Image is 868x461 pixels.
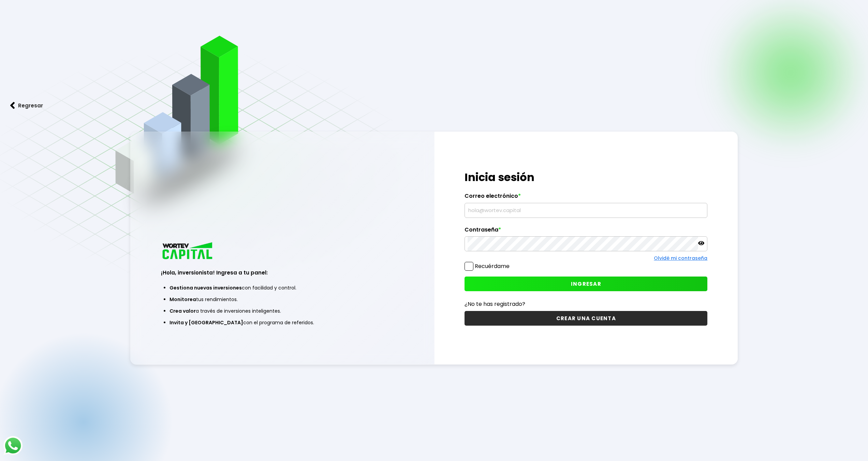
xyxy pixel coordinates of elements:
[475,262,510,270] label: Recuérdame
[170,308,196,314] span: Crea valor
[170,317,395,328] li: con el programa de referidos.
[170,294,395,305] li: tus rendimientos.
[170,305,395,317] li: a través de inversiones inteligentes.
[654,255,707,262] a: Olvidé mi contraseña
[170,296,196,303] span: Monitorea
[571,280,601,287] span: INGRESAR
[465,226,707,237] label: Contraseña
[465,300,707,308] p: ¿No te has registrado?
[161,241,215,262] img: logo_wortev_capital
[465,169,707,185] h1: Inicia sesión
[465,277,707,291] button: INGRESAR
[465,311,707,326] button: CREAR UNA CUENTA
[465,300,707,326] a: ¿No te has registrado?CREAR UNA CUENTA
[161,269,404,277] h3: ¡Hola, inversionista! Ingresa a tu panel:
[170,282,395,294] li: con facilidad y control.
[3,436,23,455] img: logos_whatsapp-icon.242b2217.svg
[465,193,707,203] label: Correo electrónico
[468,203,704,218] input: hola@wortev.capital
[170,319,243,326] span: Invita y [GEOGRAPHIC_DATA]
[170,284,242,291] span: Gestiona nuevas inversiones
[10,102,15,109] img: flecha izquierda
